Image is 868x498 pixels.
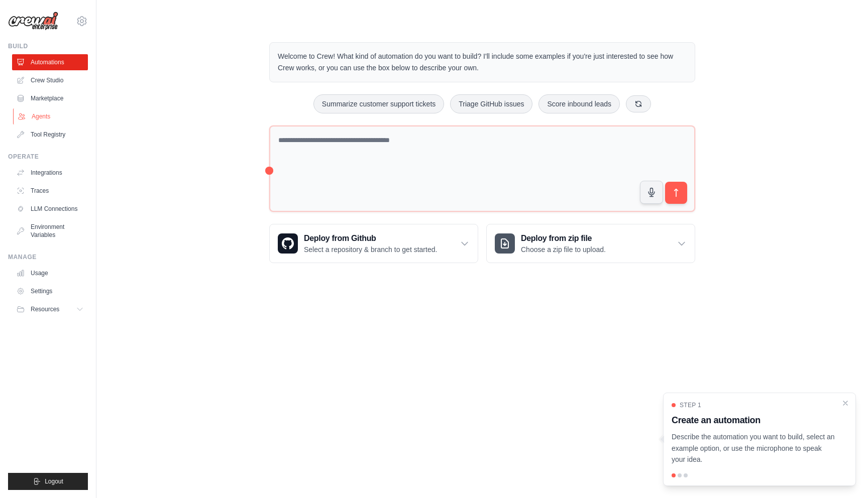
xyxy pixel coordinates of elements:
[521,244,606,255] p: Choose a zip file to upload.
[304,232,437,244] h3: Deploy from Github
[672,413,835,427] h3: Create an automation
[12,201,88,217] a: LLM Connections
[8,153,88,161] div: Operate
[521,232,606,244] h3: Deploy from zip file
[450,94,532,113] button: Triage GitHub issues
[12,54,88,70] a: Automations
[304,244,437,255] p: Select a repository & branch to get started.
[841,399,849,407] button: Close walkthrough
[12,183,88,199] a: Traces
[12,72,88,88] a: Crew Studio
[45,477,63,485] span: Logout
[31,305,59,313] span: Resources
[672,431,835,465] p: Describe the automation you want to build, select an example option, or use the microphone to spe...
[680,401,701,409] span: Step 1
[12,127,88,143] a: Tool Registry
[8,12,58,31] img: Logo
[12,219,88,243] a: Environment Variables
[278,51,687,74] p: Welcome to Crew! What kind of automation do you want to build? I'll include some examples if you'...
[12,90,88,106] a: Marketplace
[538,94,620,113] button: Score inbound leads
[8,42,88,50] div: Build
[12,283,88,299] a: Settings
[818,450,868,498] iframe: Chat Widget
[12,265,88,281] a: Usage
[313,94,444,113] button: Summarize customer support tickets
[12,165,88,181] a: Integrations
[13,108,89,125] a: Agents
[8,473,88,490] button: Logout
[8,253,88,261] div: Manage
[12,301,88,317] button: Resources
